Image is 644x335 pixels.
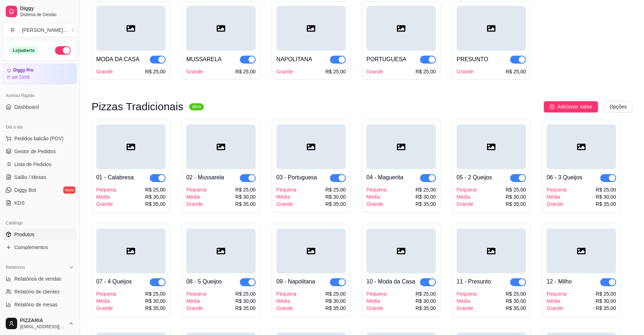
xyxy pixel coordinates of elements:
span: Gestor de Pedidos [14,148,56,155]
a: Dashboard [3,101,77,113]
span: Complementos [14,244,48,251]
div: Pequena [186,291,206,298]
div: MUSSARELA [186,55,222,64]
span: Relatórios [6,264,25,270]
div: R$ 30,00 [596,298,616,305]
div: R$ 30,00 [235,194,256,201]
div: NAPOLITANA [276,55,312,64]
div: Grande [367,68,383,75]
div: R$ 25,00 [325,68,346,75]
div: Grande [186,68,203,75]
div: Grande [367,305,387,312]
div: R$ 30,00 [325,194,346,201]
div: 10 - Moda da Casa [367,278,415,286]
div: R$ 25,00 [145,68,166,75]
div: R$ 25,00 [506,186,526,194]
a: Diggy Botnovo [3,184,77,196]
div: Pequena [186,186,206,194]
div: R$ 25,00 [506,291,526,298]
div: Grande [276,305,296,312]
div: PORTUGUESA [367,55,407,64]
div: R$ 25,00 [416,291,436,298]
a: Salão / Mesas [3,171,77,183]
div: 03 - Portuguesa [276,174,317,182]
div: R$ 30,00 [506,194,526,201]
span: KDS [14,199,25,207]
div: Pequena [367,186,387,194]
div: R$ 30,00 [145,194,166,201]
a: Produtos [3,229,77,240]
span: Lista de Pedidos [14,161,51,168]
div: Grande [367,201,387,208]
span: R [9,26,16,34]
a: Relatório de fidelidadenovo [3,312,77,323]
div: PRESUNTO [457,55,488,64]
div: R$ 25,00 [506,68,526,75]
div: R$ 35,00 [235,201,256,208]
a: Relatório de clientes [3,286,77,297]
span: Relatório de mesas [14,301,58,308]
div: R$ 35,00 [145,201,166,208]
div: Média [96,194,116,201]
div: 02 - Mussarela [186,174,224,182]
span: Produtos [14,231,34,238]
div: R$ 35,00 [145,305,166,312]
div: R$ 30,00 [506,298,526,305]
div: Grande [276,201,296,208]
div: R$ 25,00 [596,186,616,194]
span: Dashboard [14,103,39,111]
div: R$ 30,00 [325,298,346,305]
div: Pequena [457,186,477,194]
div: Média [186,194,206,201]
article: até 20/09 [12,74,30,80]
div: Grande [547,201,567,208]
div: R$ 30,00 [596,194,616,201]
span: [EMAIL_ADDRESS][DOMAIN_NAME] [20,324,65,330]
div: R$ 35,00 [325,305,346,312]
div: R$ 35,00 [596,201,616,208]
button: Alterar Status [55,46,71,55]
span: Adicionar sabor [557,103,592,111]
div: 05 - 2 Queijos [457,174,492,182]
div: R$ 25,00 [145,186,166,194]
div: R$ 35,00 [235,305,256,312]
a: KDS [3,197,77,209]
div: Média [547,298,567,305]
div: Pequena [276,186,296,194]
div: Grande [186,305,206,312]
div: Loja aberta [9,47,39,54]
span: Salão / Mesas [14,174,46,181]
button: Pedidos balcão (PDV) [3,133,77,144]
div: Catálogo [3,217,77,229]
span: Diggy Bot [14,186,36,194]
article: Diggy Pro [13,68,34,73]
div: R$ 25,00 [145,291,166,298]
span: Pedidos balcão (PDV) [14,135,64,142]
div: Grande [457,201,477,208]
div: R$ 35,00 [416,201,436,208]
a: DiggySistema de Gestão [3,3,77,20]
div: Pequena [96,186,116,194]
button: PIZZARIA[EMAIL_ADDRESS][DOMAIN_NAME] [3,315,77,332]
div: 12 - Milho [547,278,572,286]
div: Média [276,298,296,305]
div: Pequena [457,291,477,298]
div: R$ 30,00 [416,298,436,305]
span: plus-circle [550,105,555,110]
div: Média [186,298,206,305]
div: 08 - 5 Queijos [186,278,222,286]
div: Acesso Rápido [3,90,77,101]
div: Média [457,194,477,201]
div: Pequena [276,291,296,298]
div: 11 - Presunto [457,278,491,286]
div: R$ 25,00 [235,291,256,298]
div: Pequena [96,291,116,298]
div: 06 - 3 Queijos [547,174,582,182]
div: [PERSON_NAME] ... [22,26,67,34]
div: Média [547,194,567,201]
div: R$ 25,00 [325,186,346,194]
a: Relatório de mesas [3,299,77,310]
div: Média [367,298,387,305]
button: Select a team [3,23,77,37]
div: Média [276,194,296,201]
